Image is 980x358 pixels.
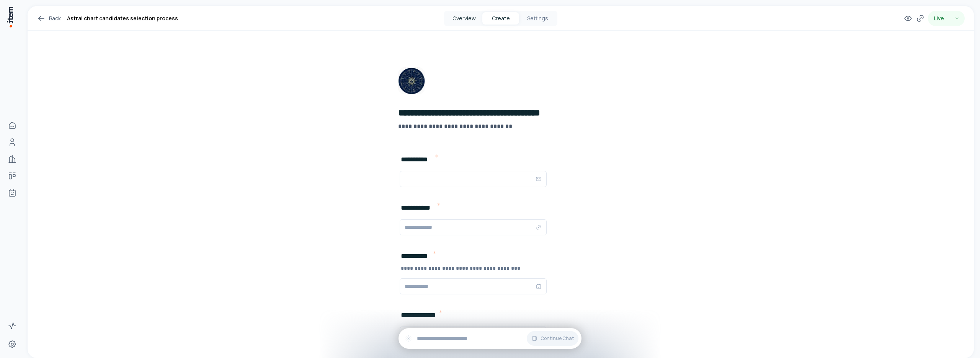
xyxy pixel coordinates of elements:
a: Companies [5,151,20,167]
div: Continue Chat [399,328,581,349]
button: Create [482,12,519,25]
a: Deals [5,168,20,184]
button: Settings [519,12,556,25]
img: Item Brain Logo [6,6,14,28]
a: Home [5,118,20,133]
a: Agents [5,185,20,200]
button: Overview [446,12,482,25]
a: Settings [5,337,20,352]
h1: Astral chart candidates selection process [67,14,178,23]
a: Back [37,14,61,23]
span: Continue Chat [541,335,574,342]
a: People [5,135,20,150]
button: Continue Chat [527,331,578,346]
a: Activity [5,318,20,333]
img: Form Logo [398,67,425,94]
